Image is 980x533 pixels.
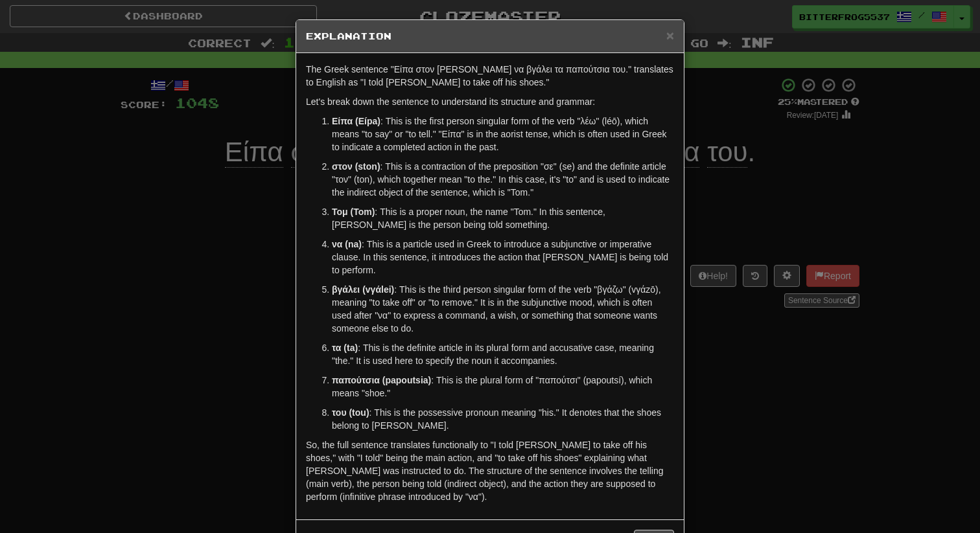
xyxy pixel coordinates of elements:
strong: να (na) [332,239,362,249]
strong: Τομ (Tom) [332,207,375,217]
button: Close [666,28,674,42]
strong: βγάλει (vγάlei) [332,284,394,295]
p: : This is the definite article in its plural form and accusative case, meaning "the." It is used ... [332,341,674,367]
p: : This is a proper noun, the name "Tom." In this sentence, [PERSON_NAME] is the person being told... [332,205,674,231]
strong: τα (ta) [332,343,358,353]
h5: Explanation [306,30,674,43]
p: : This is the third person singular form of the verb "βγάζω" (vγάzō), meaning "to take off" or "t... [332,283,674,335]
p: So, the full sentence translates functionally to "I told [PERSON_NAME] to take off his shoes," wi... [306,438,674,503]
strong: Είπα (Eípa) [332,116,380,126]
strong: στον (ston) [332,161,380,172]
p: : This is a particle used in Greek to introduce a subjunctive or imperative clause. In this sente... [332,238,674,277]
span: × [666,28,674,43]
strong: παπούτσια (papoutsia) [332,375,431,385]
p: The Greek sentence "Είπα στον [PERSON_NAME] να βγάλει τα παπούτσια του." translates to English as... [306,63,674,89]
p: : This is the possessive pronoun meaning "his." It denotes that the shoes belong to [PERSON_NAME]. [332,406,674,432]
strong: του (tou) [332,407,369,418]
p: Let's break down the sentence to understand its structure and grammar: [306,95,674,108]
p: : This is the first person singular form of the verb "λέω" (léō), which means "to say" or "to tel... [332,115,674,153]
p: : This is a contraction of the preposition "σε" (se) and the definite article "τον" (ton), which ... [332,160,674,199]
p: : This is the plural form of "παπούτσι" (papoutsí), which means "shoe." [332,374,674,400]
